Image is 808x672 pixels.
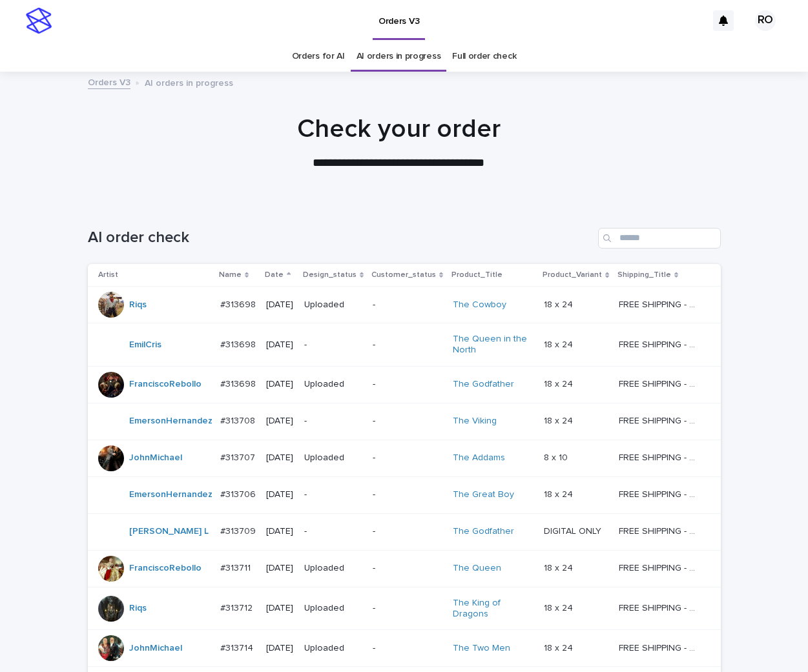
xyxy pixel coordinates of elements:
[145,75,233,89] p: AI orders in progress
[304,563,363,574] p: Uploaded
[220,376,258,390] p: #313698
[619,487,702,500] p: FREE SHIPPING - preview in 1-2 business days, after your approval delivery will take 5-10 b.d.
[373,603,442,614] p: -
[373,643,442,654] p: -
[129,643,182,654] a: JohnMichael
[373,489,442,500] p: -
[619,413,702,427] p: FREE SHIPPING - preview in 1-2 business days, after your approval delivery will take 5-10 b.d.
[453,598,533,620] a: The King of Dragons
[266,643,293,654] p: [DATE]
[26,8,52,34] img: stacker-logo-s-only.png
[220,413,258,427] p: #313708
[82,114,715,145] h1: Check your order
[453,489,514,500] a: The Great Boy
[304,643,363,654] p: Uploaded
[544,600,575,614] p: 18 x 24
[619,560,702,574] p: FREE SHIPPING - preview in 1-2 business days, after your approval delivery will take 5-10 b.d.
[619,600,702,614] p: FREE SHIPPING - preview in 1-2 business days, after your approval delivery will take 5-10 b.d.
[544,640,575,654] p: 18 x 24
[220,337,258,351] p: #313698
[373,453,442,463] p: -
[451,268,502,282] p: Product_Title
[88,587,721,630] tr: Riqs #313712#313712 [DATE]Uploaded-The King of Dragons 18 x 2418 x 24 FREE SHIPPING - preview in ...
[88,630,721,667] tr: JohnMichael #313714#313714 [DATE]Uploaded-The Two Men 18 x 2418 x 24 FREE SHIPPING - preview in 1...
[544,413,575,427] p: 18 x 24
[453,300,506,311] a: The Cowboy
[220,600,255,614] p: #313712
[304,603,363,614] p: Uploaded
[452,41,516,72] a: Full order check
[373,416,442,427] p: -
[755,10,776,31] div: RO
[266,563,293,574] p: [DATE]
[98,268,118,282] p: Artist
[617,268,671,282] p: Shipping_Title
[266,300,293,311] p: [DATE]
[373,563,442,574] p: -
[453,334,533,356] a: The Queen in the North
[220,450,258,463] p: #313707
[266,526,293,537] p: [DATE]
[266,416,293,427] p: [DATE]
[373,340,442,351] p: -
[453,643,510,654] a: The Two Men
[266,603,293,614] p: [DATE]
[453,453,505,463] a: The Addams
[304,300,363,311] p: Uploaded
[220,524,258,537] p: #313709
[266,340,293,351] p: [DATE]
[219,268,242,282] p: Name
[619,376,702,390] p: FREE SHIPPING - preview in 1-2 business days, after your approval delivery will take 5-10 b.d.
[129,489,212,500] a: EmersonHernandez
[129,300,147,311] a: Riqs
[88,403,721,440] tr: EmersonHernandez #313708#313708 [DATE]--The Viking 18 x 2418 x 24 FREE SHIPPING - preview in 1-2 ...
[129,526,209,537] a: [PERSON_NAME] L
[619,297,702,311] p: FREE SHIPPING - preview in 1-2 business days, after your approval delivery will take 5-10 b.d.
[304,416,363,427] p: -
[373,300,442,311] p: -
[598,228,721,249] input: Search
[373,526,442,537] p: -
[129,416,212,427] a: EmersonHernandez
[304,340,363,351] p: -
[304,526,363,537] p: -
[220,487,258,500] p: #313706
[88,74,130,89] a: Orders V3
[88,440,721,476] tr: JohnMichael #313707#313707 [DATE]Uploaded-The Addams 8 x 108 x 10 FREE SHIPPING - preview in 1-2 ...
[544,376,575,390] p: 18 x 24
[88,287,721,323] tr: Riqs #313698#313698 [DATE]Uploaded-The Cowboy 18 x 2418 x 24 FREE SHIPPING - preview in 1-2 busin...
[129,453,182,463] a: JohnMichael
[88,323,721,367] tr: EmilCris #313698#313698 [DATE]--The Queen in the North 18 x 2418 x 24 FREE SHIPPING - preview in ...
[304,453,363,463] p: Uploaded
[373,379,442,390] p: -
[88,366,721,403] tr: FranciscoRebollo #313698#313698 [DATE]Uploaded-The Godfather 18 x 2418 x 24 FREE SHIPPING - previ...
[129,340,161,351] a: EmilCris
[88,513,721,550] tr: [PERSON_NAME] L #313709#313709 [DATE]--The Godfather DIGITAL ONLYDIGITAL ONLY FREE SHIPPING - pre...
[129,563,202,574] a: FranciscoRebollo
[619,640,702,654] p: FREE SHIPPING - preview in 1-2 business days, after your approval delivery will take 5-10 b.d.
[453,416,497,427] a: The Viking
[129,603,147,614] a: Riqs
[220,640,256,654] p: #313714
[619,524,702,537] p: FREE SHIPPING - preview in 1-2 business days, after your approval delivery will take 5-10 b.d.
[266,489,293,500] p: [DATE]
[453,379,514,390] a: The Godfather
[88,229,593,247] h1: AI order check
[453,526,514,537] a: The Godfather
[543,268,602,282] p: Product_Variant
[304,379,363,390] p: Uploaded
[304,489,363,500] p: -
[220,560,253,574] p: #313711
[544,337,575,351] p: 18 x 24
[292,41,345,72] a: Orders for AI
[544,560,575,574] p: 18 x 24
[357,41,441,72] a: AI orders in progress
[619,337,702,351] p: FREE SHIPPING - preview in 1-2 business days, after your approval delivery will take 5-10 b.d.
[129,379,202,390] a: FranciscoRebollo
[266,453,293,463] p: [DATE]
[266,379,293,390] p: [DATE]
[453,563,501,574] a: The Queen
[88,550,721,587] tr: FranciscoRebollo #313711#313711 [DATE]Uploaded-The Queen 18 x 2418 x 24 FREE SHIPPING - preview i...
[303,268,357,282] p: Design_status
